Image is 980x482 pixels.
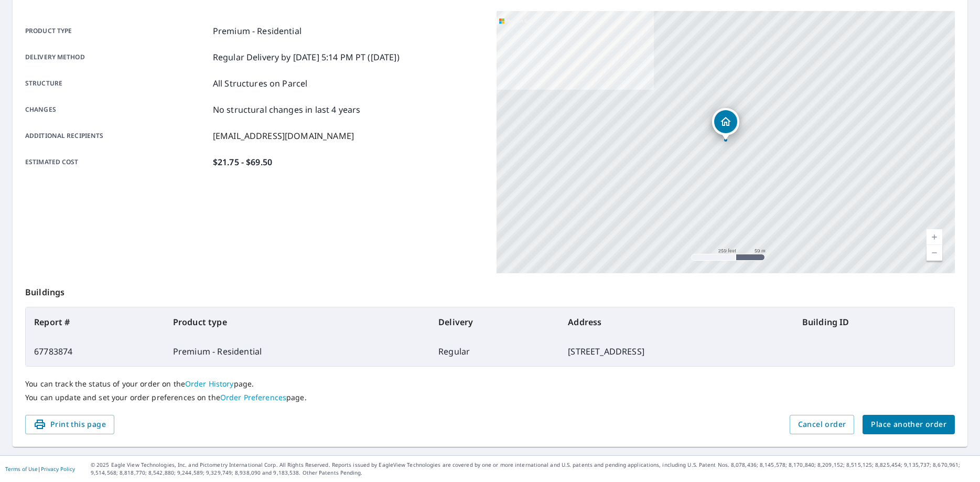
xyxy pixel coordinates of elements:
a: Current Level 17, Zoom Out [927,245,942,261]
p: Regular Delivery by [DATE] 5:14 PM PT ([DATE]) [213,51,400,63]
td: Regular [430,337,559,366]
th: Product type [165,307,430,337]
button: Cancel order [790,415,855,434]
span: Print this page [34,418,106,431]
p: Premium - Residential [213,25,301,37]
p: Structure [25,77,209,90]
a: Privacy Policy [41,465,75,473]
p: | [5,466,75,472]
p: You can track the status of your order on the page. [25,379,955,389]
p: Additional recipients [25,130,209,142]
p: Estimated cost [25,156,209,168]
p: $21.75 - $69.50 [213,156,272,168]
p: Delivery method [25,51,209,63]
span: Place another order [871,418,946,431]
p: All Structures on Parcel [213,77,308,90]
td: [STREET_ADDRESS] [559,337,794,366]
p: [EMAIL_ADDRESS][DOMAIN_NAME] [213,130,354,142]
p: You can update and set your order preferences on the page. [25,393,955,402]
button: Print this page [25,415,114,434]
p: Product type [25,25,209,37]
div: Dropped pin, building 1, Residential property, 401 N Us Highway 27 Fountain City, IN 47341 [712,108,739,141]
a: Terms of Use [5,465,38,473]
span: Cancel order [798,418,846,431]
th: Report # [26,307,165,337]
p: Changes [25,103,209,116]
th: Address [559,307,794,337]
p: © 2025 Eagle View Technologies, Inc. and Pictometry International Corp. All Rights Reserved. Repo... [91,461,975,477]
th: Building ID [794,307,954,337]
a: Current Level 17, Zoom In [927,229,942,245]
td: Premium - Residential [165,337,430,366]
th: Delivery [430,307,559,337]
td: 67783874 [26,337,165,366]
a: Order History [185,379,234,389]
p: No structural changes in last 4 years [213,103,361,116]
button: Place another order [863,415,955,434]
p: Buildings [25,273,955,307]
a: Order Preferences [220,392,286,402]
